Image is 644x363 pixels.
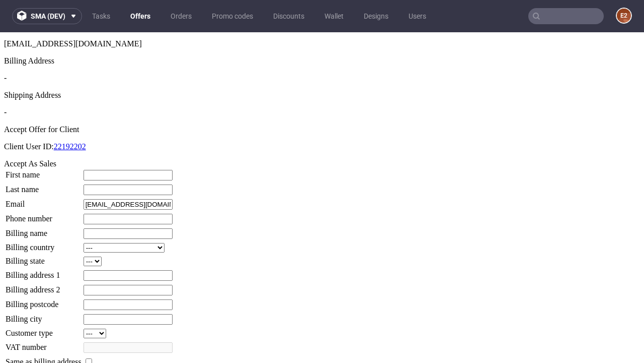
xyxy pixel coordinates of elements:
[4,93,640,102] div: Accept Offer for Client
[5,166,82,178] td: Email
[4,76,7,84] span: -
[5,252,82,264] td: Billing address 2
[5,196,82,207] td: Billing name
[124,8,156,24] a: Offers
[5,224,82,234] td: Billing state
[4,58,640,68] div: Shipping Address
[5,152,82,163] td: Last name
[358,8,394,24] a: Designs
[4,110,640,119] p: Client User ID:
[5,137,82,149] td: First name
[12,8,82,24] button: sma (dev)
[617,9,631,23] figcaption: e2
[403,8,432,24] a: Users
[4,41,7,50] span: -
[5,310,82,321] td: VAT number
[54,110,86,118] a: 22192202
[5,210,82,221] td: Billing country
[4,24,640,33] div: Billing Address
[4,127,640,136] div: Accept As Sales
[31,13,65,20] span: sma (dev)
[206,8,259,24] a: Promo codes
[5,281,82,293] td: Billing city
[5,267,82,278] td: Billing postcode
[5,181,82,193] td: Phone number
[267,8,310,24] a: Discounts
[4,7,142,16] span: [EMAIL_ADDRESS][DOMAIN_NAME]
[86,8,116,24] a: Tasks
[5,296,82,307] td: Customer type
[165,8,198,24] a: Orders
[318,8,350,24] a: Wallet
[5,324,82,335] td: Same as billing address
[5,237,82,249] td: Billing address 1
